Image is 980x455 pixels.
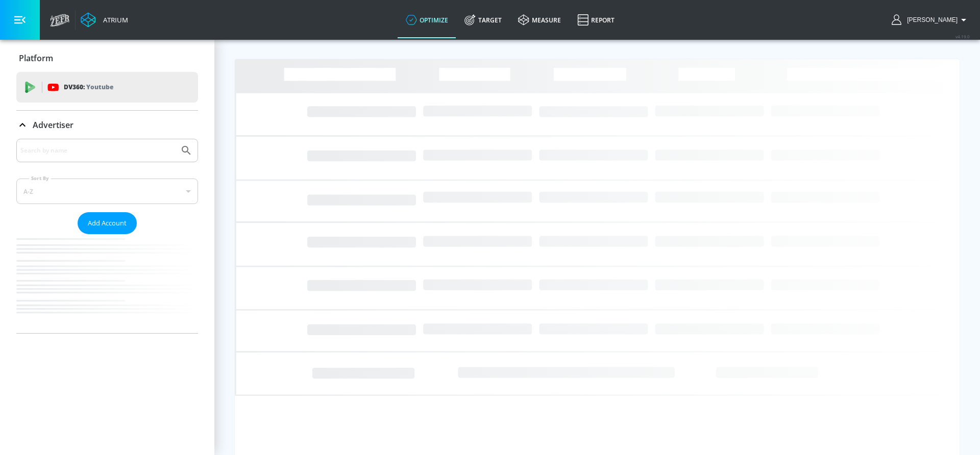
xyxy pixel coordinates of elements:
a: Target [456,2,510,38]
p: Advertiser [33,119,73,131]
p: Youtube [86,82,113,92]
span: login as: lindsay.benharris@zefr.com [903,16,958,23]
a: Report [569,2,623,38]
span: Add Account [88,217,127,229]
button: Add Account [78,212,137,234]
label: Sort By [29,175,51,182]
a: optimize [398,2,456,38]
span: v 4.19.0 [955,34,970,39]
input: Search by name [20,144,175,157]
p: DV360: [64,82,113,93]
a: measure [510,2,569,38]
div: DV360: Youtube [16,72,198,103]
a: Atrium [81,12,128,28]
p: Platform [19,53,53,64]
nav: list of Advertiser [16,234,198,333]
button: [PERSON_NAME] [892,14,970,26]
div: Advertiser [16,139,198,333]
div: A-Z [16,179,198,204]
div: Platform [16,44,198,72]
div: Atrium [99,15,128,24]
div: Advertiser [16,111,198,139]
